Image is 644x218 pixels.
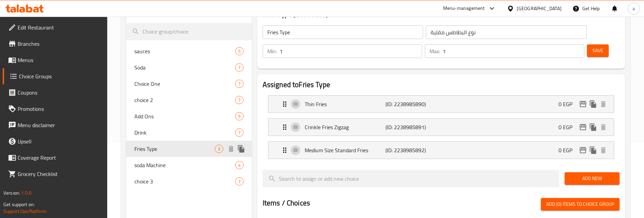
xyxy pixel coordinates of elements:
[126,43,251,59] div: sauces5
[3,101,108,117] a: Promotions
[126,108,251,124] div: Add Ons5
[235,161,244,169] div: Choices
[215,145,223,153] div: Choices
[132,7,175,17] h2: Choice Groups
[3,150,108,166] a: Coverage Report
[578,145,588,155] button: edit
[385,123,439,131] p: (ID: 2238985891)
[126,141,251,157] div: Fries Type3deleteduplicate
[3,166,108,182] a: Grocery Checklist
[263,198,310,208] h2: Items / Choices
[226,144,236,154] button: delete
[134,47,235,55] span: sauces
[18,40,102,48] span: Branches
[18,88,102,97] span: Coupons
[588,99,598,109] button: duplicate
[263,116,620,139] li: Expand
[305,123,385,131] p: Crinkle Fries Zigzag
[588,122,598,132] button: duplicate
[126,124,251,141] div: Drink7
[235,96,244,104] div: Choices
[126,157,251,173] div: soda Machine4
[578,122,588,132] button: edit
[126,23,251,40] input: search
[235,128,244,137] div: Choices
[517,5,562,12] div: [GEOGRAPHIC_DATA]
[134,112,235,120] span: Add Ons
[19,72,102,80] span: Choice Groups
[134,177,235,185] span: choice 3
[236,144,246,154] button: duplicate
[598,99,608,109] button: delete
[18,121,102,129] span: Menu disclaimer
[267,47,277,55] p: Min:
[3,84,108,101] a: Coupons
[558,123,578,131] p: 0 EGP
[3,117,108,133] a: Menu disclaimer
[235,97,243,103] span: 7
[592,46,603,55] span: Save
[134,145,214,153] span: Fries Type
[126,173,251,190] div: choice 37
[134,96,235,104] span: choice 2
[558,100,578,108] p: 0 EGP
[235,162,243,169] span: 4
[235,64,243,71] span: 7
[235,81,243,87] span: 7
[134,128,235,137] span: Drink
[3,19,108,36] a: Edit Restaurant
[215,146,223,152] span: 3
[268,119,614,136] div: Expand
[18,170,102,178] span: Grocery Checklist
[263,93,620,116] li: Expand
[235,47,244,55] div: Choices
[263,80,620,90] h2: Assigned to Fries Type
[305,146,385,154] p: Medium Size Standard Fries
[235,63,244,72] div: Choices
[443,4,485,13] div: Menu-management
[588,145,598,155] button: duplicate
[18,105,102,113] span: Promotions
[126,92,251,108] div: choice 27
[541,198,620,211] button: Add (0) items to choice group
[632,5,635,12] span: a
[134,63,235,72] span: Soda
[18,137,102,145] span: Upsell
[235,113,243,120] span: 5
[18,154,102,162] span: Coverage Report
[598,145,608,155] button: delete
[235,178,243,185] span: 7
[18,56,102,64] span: Menus
[3,68,108,84] a: Choice Groups
[235,112,244,120] div: Choices
[126,76,251,92] div: Choice One7
[546,200,614,209] span: Add (0) items to choice group
[565,172,620,185] button: Add New
[385,100,439,108] p: (ID: 2238985890)
[263,9,620,20] h3: Fries Type (ID: 990053)
[587,44,609,57] button: Save
[3,52,108,68] a: Menus
[578,99,588,109] button: edit
[3,189,20,197] span: Version:
[235,48,243,55] span: 5
[3,36,108,52] a: Branches
[3,207,46,216] a: Support.OpsPlatform
[235,130,243,136] span: 7
[126,59,251,76] div: Soda7
[263,170,559,187] input: search
[385,146,439,154] p: (ID: 2238985892)
[3,200,35,209] span: Get support on:
[570,174,614,183] span: Add New
[3,133,108,150] a: Upsell
[21,189,32,197] span: 1.0.0
[18,23,102,32] span: Edit Restaurant
[430,47,440,55] p: Max:
[268,96,614,113] div: Expand
[268,142,614,159] div: Expand
[558,146,578,154] p: 0 EGP
[263,139,620,162] li: Expand
[598,122,608,132] button: delete
[305,100,385,108] p: Thin Fries
[134,161,235,169] span: soda Machine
